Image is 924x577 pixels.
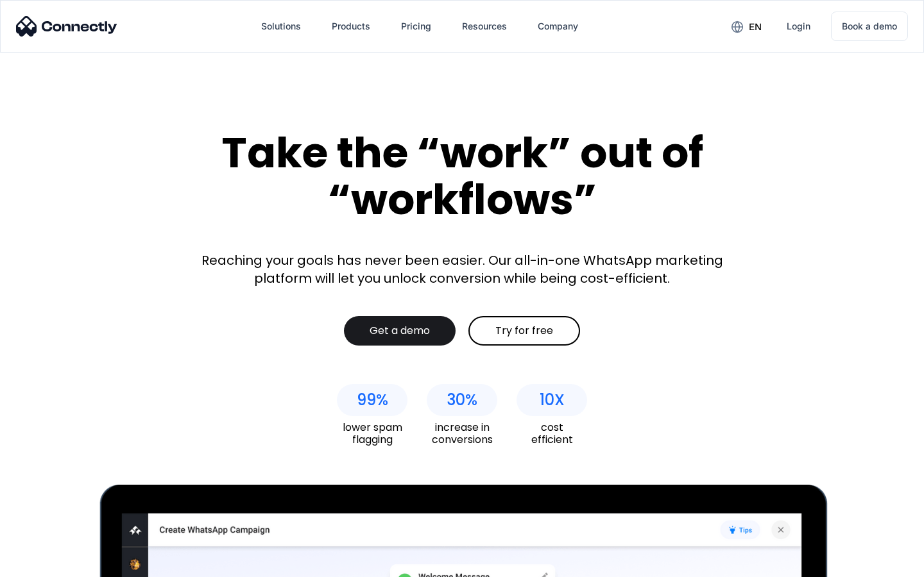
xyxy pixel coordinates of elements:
[462,17,507,35] div: Resources
[517,421,587,446] div: cost efficient
[16,16,117,37] img: Connectly Logo
[447,391,477,409] div: 30%
[538,17,578,35] div: Company
[337,421,407,446] div: lower spam flagging
[193,251,732,287] div: Reaching your goals has never been easier. Our all-in-one WhatsApp marketing platform will let yo...
[776,11,821,42] a: Login
[357,391,388,409] div: 99%
[261,17,301,35] div: Solutions
[391,11,441,42] a: Pricing
[468,316,580,346] a: Try for free
[332,17,370,35] div: Products
[401,17,431,35] div: Pricing
[749,18,762,36] div: en
[173,130,751,222] div: Take the “work” out of “workflows”
[540,391,565,409] div: 10X
[26,555,77,573] ul: Language list
[831,12,908,41] a: Book a demo
[427,421,497,446] div: increase in conversions
[344,316,456,346] a: Get a demo
[787,17,810,35] div: Login
[370,324,430,337] div: Get a demo
[495,324,553,337] div: Try for free
[13,555,77,573] aside: Language selected: English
